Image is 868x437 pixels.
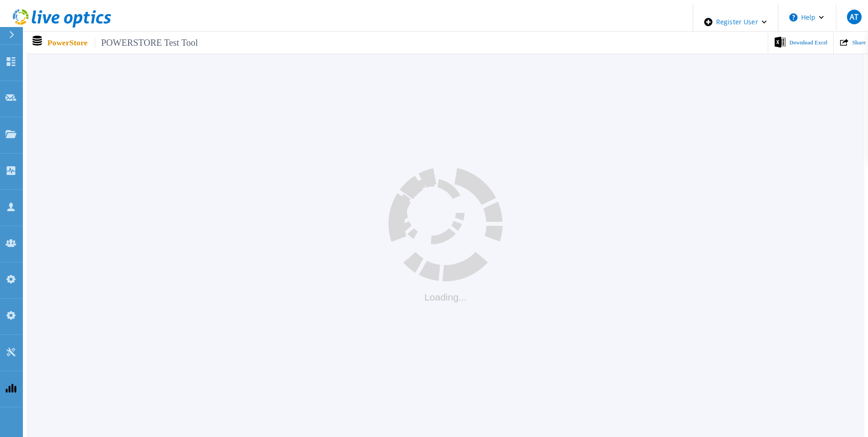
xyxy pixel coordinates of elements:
span: POWERSTORE Test Tool [95,38,198,48]
button: Help [778,4,836,31]
p: PowerStore [48,38,198,48]
span: Share [852,40,866,45]
span: Download Excel [789,40,827,45]
span: AT [850,13,858,21]
div: Register User [693,4,778,40]
div: , [4,4,864,414]
div: Loading... [388,292,503,303]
